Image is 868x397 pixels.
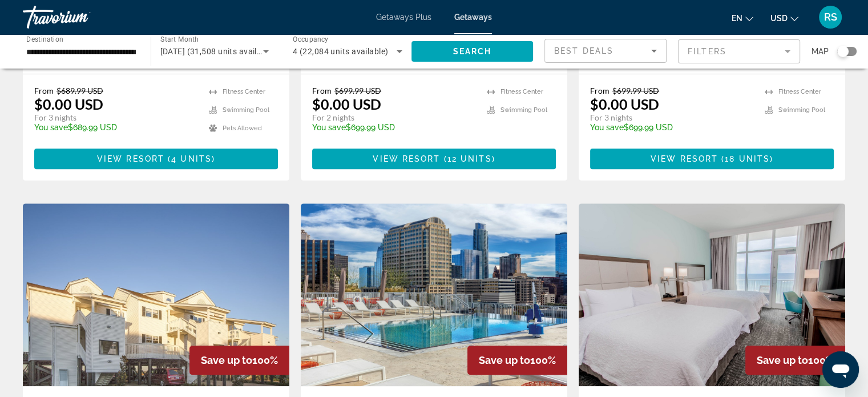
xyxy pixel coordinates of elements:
[447,154,492,163] span: 12 units
[590,95,659,113] p: $0.00 USD
[223,88,265,95] span: Fitness Center
[34,123,197,132] p: $689.99 USD
[479,354,530,366] span: Save up to
[373,154,440,163] span: View Resort
[223,106,269,114] span: Swimming Pool
[770,10,798,26] button: Change currency
[812,43,829,59] span: Map
[778,88,821,95] span: Fitness Center
[312,113,475,123] p: For 2 nights
[312,123,346,132] span: You save
[651,154,718,163] span: View Resort
[500,88,543,95] span: Fitness Center
[293,47,388,56] span: 4 (22,084 units available)
[312,95,381,113] p: $0.00 USD
[454,13,492,22] a: Getaways
[770,14,788,23] span: USD
[440,154,495,163] span: ( )
[453,47,491,56] span: Search
[26,35,63,43] span: Destination
[223,125,262,132] span: Pets Allowed
[732,14,742,23] span: en
[678,39,800,64] button: Filter
[590,149,834,169] button: View Resort(18 units)
[554,44,657,58] mat-select: Sort by
[34,95,103,113] p: $0.00 USD
[56,86,103,95] span: $689.99 USD
[612,86,659,95] span: $699.99 USD
[745,346,845,375] div: 100%
[824,11,837,23] span: RS
[312,86,332,95] span: From
[201,354,252,366] span: Save up to
[757,354,808,366] span: Save up to
[500,106,547,114] span: Swimming Pool
[171,154,212,163] span: 4 units
[23,203,289,386] img: 0955E01X.jpg
[579,203,845,386] img: S050I01X.jpg
[411,41,534,62] button: Search
[590,123,624,132] span: You save
[301,203,567,386] img: DI56O01X.jpg
[822,351,859,388] iframe: Button to launch messaging window
[160,35,199,43] span: Start Month
[34,123,68,132] span: You save
[732,10,753,26] button: Change language
[590,113,753,123] p: For 3 nights
[815,5,845,29] button: User Menu
[164,154,215,163] span: ( )
[34,113,197,123] p: For 3 nights
[376,13,431,22] a: Getaways Plus
[725,154,770,163] span: 18 units
[34,149,278,169] button: View Resort(4 units)
[97,154,164,163] span: View Resort
[590,123,753,132] p: $699.99 USD
[554,46,613,55] span: Best Deals
[778,106,825,114] span: Swimming Pool
[189,346,289,375] div: 100%
[590,86,609,95] span: From
[334,86,381,95] span: $699.99 USD
[23,2,137,32] a: Travorium
[160,47,276,56] span: [DATE] (31,508 units available)
[312,123,475,132] p: $699.99 USD
[467,346,567,375] div: 100%
[293,35,329,43] span: Occupancy
[718,154,773,163] span: ( )
[312,149,556,169] button: View Resort(12 units)
[34,86,54,95] span: From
